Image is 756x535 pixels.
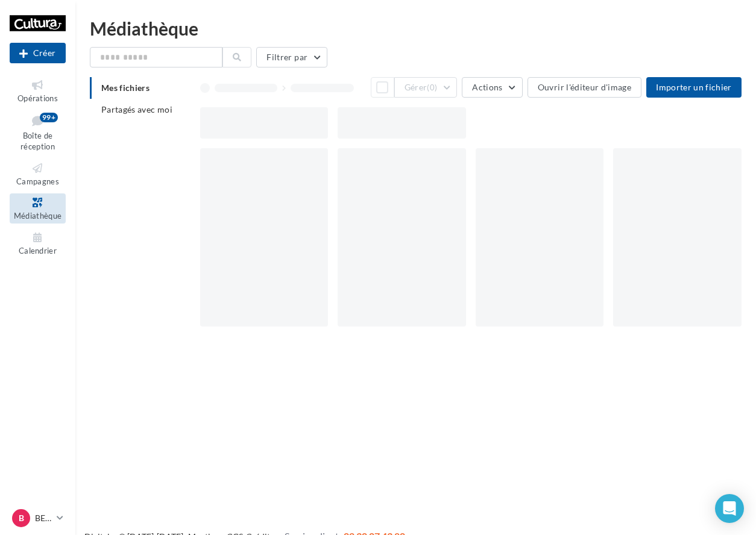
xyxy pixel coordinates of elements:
a: Calendrier [10,228,66,258]
a: Boîte de réception99+ [10,110,66,154]
span: Partagés avec moi [101,104,172,114]
span: Calendrier [19,246,57,255]
a: Médiathèque [10,193,66,223]
p: BESANCON [35,512,52,524]
span: B [19,512,24,524]
button: Filtrer par [256,47,327,67]
div: Open Intercom Messenger [715,494,744,523]
span: Opérations [17,93,58,103]
button: Actions [462,77,522,98]
span: (0) [427,83,437,92]
span: Importer un fichier [656,82,732,92]
a: Campagnes [10,159,66,189]
a: B BESANCON [10,507,66,530]
span: Actions [472,82,502,92]
button: Ouvrir l'éditeur d'image [528,77,641,98]
button: Gérer(0) [394,77,458,98]
div: Médiathèque [90,19,742,37]
span: Mes fichiers [101,83,150,93]
div: 99+ [40,113,58,122]
span: Médiathèque [14,211,62,221]
a: Opérations [10,76,66,105]
button: Importer un fichier [646,77,742,98]
div: Nouvelle campagne [10,43,66,63]
button: Créer [10,43,66,63]
span: Campagnes [16,177,59,186]
span: Boîte de réception [20,131,55,152]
